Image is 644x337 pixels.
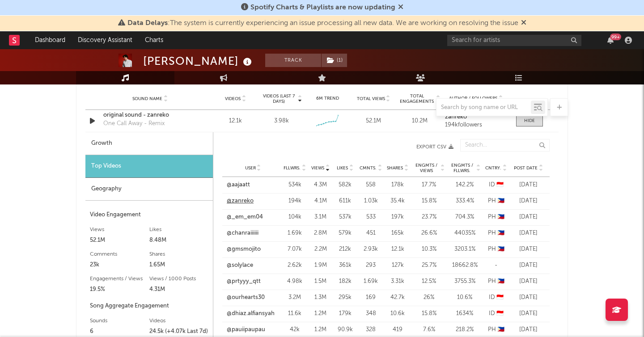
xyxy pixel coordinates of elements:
div: 3203.1 % [449,245,480,254]
div: 10.2M [399,117,441,126]
span: 🇵🇭 [497,278,504,284]
div: 18662.8 % [449,261,480,270]
a: @zanreko [227,197,254,206]
div: 17.7 % [413,181,445,190]
div: 165k [386,229,409,238]
div: 218.2 % [449,325,480,334]
div: 42.7k [386,293,409,302]
a: zanreko [445,114,507,120]
span: Likes [337,165,348,171]
div: 3.31k [386,277,409,286]
div: 6 [90,326,149,337]
span: Cntry. [485,165,501,171]
div: 3755.3 % [449,277,480,286]
div: 8.48M [149,235,209,246]
div: [DATE] [512,229,545,238]
div: Growth [85,132,213,155]
div: 104k [284,213,306,222]
a: Discovery Assistant [72,31,139,49]
button: Export CSV [231,144,453,150]
a: @chanraiiiiii [227,229,258,238]
div: 142.2 % [449,181,480,190]
div: 169 [360,293,382,302]
span: ( 1 ) [321,54,347,67]
div: 582k [335,181,355,190]
a: Charts [139,31,169,49]
div: 10.6 % [449,293,480,302]
span: Total Engagements [399,93,435,104]
span: Shares [387,165,403,171]
span: Videos (last 7 days) [261,93,297,104]
div: Sounds [90,316,149,326]
div: 52.1M [90,235,149,246]
a: @_em_em04 [227,213,263,222]
div: 4.1M [310,197,330,206]
div: 194k [284,197,306,206]
span: Data Delays [127,20,168,27]
div: 611k [335,197,355,206]
div: 52.1M [353,117,394,126]
span: Fllwrs. [284,165,301,171]
div: 6M Trend [307,95,348,102]
div: 293 [360,261,382,270]
div: 534k [284,181,306,190]
div: 127k [386,261,409,270]
div: 1634 % [449,309,480,318]
div: 23k [90,260,149,270]
div: 179k [335,309,355,318]
div: PH [485,245,507,254]
span: 🇵🇭 [497,214,504,220]
div: Video Engagement [90,210,208,220]
div: 194k followers [445,122,507,128]
div: 99 + [610,34,621,40]
div: 10.6k [386,309,409,318]
div: 26.6 % [413,229,445,238]
div: [PERSON_NAME] [143,54,254,68]
div: [DATE] [512,325,545,334]
div: 1.65M [149,260,209,270]
a: @aajaatt [227,181,250,190]
div: 19.5% [90,284,149,295]
span: 🇮🇩 [496,295,504,300]
div: 3.2M [284,293,306,302]
div: Videos [149,316,209,326]
div: 23.7 % [413,213,445,222]
div: One Call Away - Remix [103,119,165,128]
div: [DATE] [512,309,545,318]
div: PH [485,229,507,238]
div: ID [485,293,507,302]
div: 1.9M [310,261,330,270]
div: 533 [360,213,382,222]
span: : The system is currently experiencing an issue processing all new data. We are working on resolv... [127,20,518,27]
div: 4.98k [284,277,306,286]
div: 1.5M [310,277,330,286]
div: 24.5k (+4.07k Last 7d) [149,326,209,337]
div: 35.4k [386,197,409,206]
span: Engmts / Fllwrs. [449,163,475,173]
div: 90.9k [335,325,355,334]
div: 7.07k [284,245,306,254]
div: PH [485,197,507,206]
div: [DATE] [512,277,545,286]
div: 333.4 % [449,197,480,206]
div: 1.2M [310,325,330,334]
div: Views / 1000 Posts [149,274,209,284]
span: 🇮🇩 [496,311,504,316]
input: Search... [460,139,550,152]
span: Dismiss [521,20,526,27]
span: 🇮🇩 [496,182,504,188]
div: 295k [335,293,355,302]
div: 12.5 % [413,277,445,286]
div: PH [485,277,507,286]
div: 1.69k [360,277,382,286]
div: PH [485,325,507,334]
div: [DATE] [512,245,545,254]
div: Likes [149,224,209,235]
div: Views [90,224,149,235]
div: 42k [284,325,306,334]
strong: zanreko [445,114,467,120]
div: [DATE] [512,293,545,302]
div: 419 [386,325,409,334]
a: @solylace [227,261,253,270]
div: 2.8M [310,229,330,238]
